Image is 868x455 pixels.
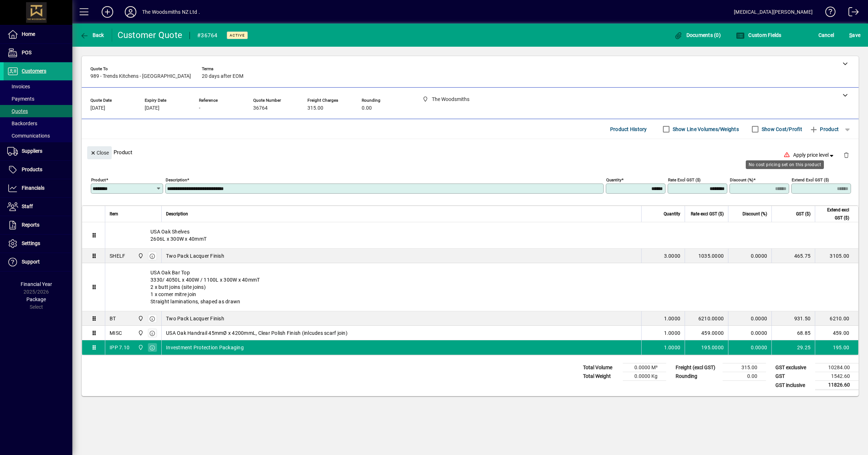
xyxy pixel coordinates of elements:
[838,152,855,158] app-page-header-button: Delete
[4,198,72,216] a: Staff
[4,142,72,160] a: Suppliers
[849,32,852,38] span: S
[136,252,144,260] span: The Woodsmiths
[136,329,144,337] span: The Woodsmiths
[90,147,109,159] span: Close
[166,315,224,322] span: Two Pack Lacquer Finish
[21,281,52,287] span: Financial Year
[4,44,72,62] a: POS
[818,29,834,41] span: Cancel
[815,326,858,340] td: 459.00
[4,80,72,93] a: Invoices
[4,130,72,142] a: Communications
[82,139,859,165] div: Product
[838,146,855,164] button: Delete
[674,32,721,38] span: Documents (0)
[672,363,723,372] td: Freight (excl GST)
[736,32,782,38] span: Custom Fields
[664,329,681,337] span: 1.0000
[362,105,372,111] span: 0.00
[4,117,72,130] a: Backorders
[110,210,118,218] span: Item
[80,32,104,38] span: Back
[166,177,187,182] mat-label: Description
[815,311,858,326] td: 6210.00
[72,29,112,42] app-page-header-button: Back
[253,105,268,111] span: 36764
[91,177,106,182] mat-label: Product
[579,372,623,381] td: Total Weight
[664,210,680,218] span: Quantity
[843,1,859,25] a: Logout
[671,126,739,133] label: Show Line Volumes/Weights
[809,123,839,135] span: Product
[772,372,815,381] td: GST
[579,363,623,372] td: Total Volume
[96,5,119,18] button: Add
[4,105,72,117] a: Quotes
[136,344,144,351] span: The Woodsmiths
[815,363,859,372] td: 10284.00
[145,105,159,111] span: [DATE]
[849,29,860,41] span: ave
[734,6,813,18] div: [MEDICAL_DATA][PERSON_NAME]
[771,340,815,355] td: 29.25
[771,311,815,326] td: 931.50
[4,25,72,43] a: Home
[166,329,348,337] span: USA Oak Handrail 45mmØ x 4200mmL, Clear Polish Finish (inlcudes scarf join)
[7,84,30,89] span: Invoices
[78,29,106,42] button: Back
[664,315,681,322] span: 1.0000
[136,315,144,323] span: The Woodsmiths
[118,29,183,41] div: Customer Quote
[202,73,243,79] span: 20 days after EOM
[734,29,783,42] button: Custom Fields
[166,210,188,218] span: Description
[792,177,829,182] mat-label: Extend excl GST ($)
[22,50,31,55] span: POS
[796,210,810,218] span: GST ($)
[664,344,681,351] span: 1.0000
[689,252,724,260] div: 1035.0000
[22,240,40,246] span: Settings
[22,259,40,265] span: Support
[4,179,72,197] a: Financials
[110,329,122,337] div: MISC
[22,167,42,172] span: Products
[743,210,767,218] span: Discount (%)
[771,249,815,263] td: 465.75
[771,326,815,340] td: 68.85
[230,33,245,38] span: Active
[7,133,50,139] span: Communications
[664,252,681,260] span: 3.0000
[820,206,849,222] span: Extend excl GST ($)
[22,31,35,37] span: Home
[110,252,125,260] div: SHELF
[689,315,724,322] div: 6210.0000
[166,252,224,260] span: Two Pack Lacquer Finish
[815,340,858,355] td: 195.00
[728,326,771,340] td: 0.0000
[847,29,862,42] button: Save
[7,121,37,126] span: Backorders
[728,311,771,326] td: 0.0000
[4,216,72,234] a: Reports
[606,177,621,182] mat-label: Quantity
[806,123,842,136] button: Product
[4,253,72,271] a: Support
[691,210,724,218] span: Rate excl GST ($)
[26,296,46,302] span: Package
[730,177,753,182] mat-label: Discount (%)
[87,146,112,159] button: Close
[4,161,72,179] a: Products
[723,363,766,372] td: 315.00
[22,148,42,154] span: Suppliers
[689,329,724,337] div: 459.0000
[119,5,142,18] button: Profile
[166,344,244,351] span: Investment Protection Packaging
[820,1,836,25] a: Knowledge Base
[22,68,46,74] span: Customers
[110,344,129,351] div: IPP 7.10
[728,249,771,263] td: 0.0000
[199,105,200,111] span: -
